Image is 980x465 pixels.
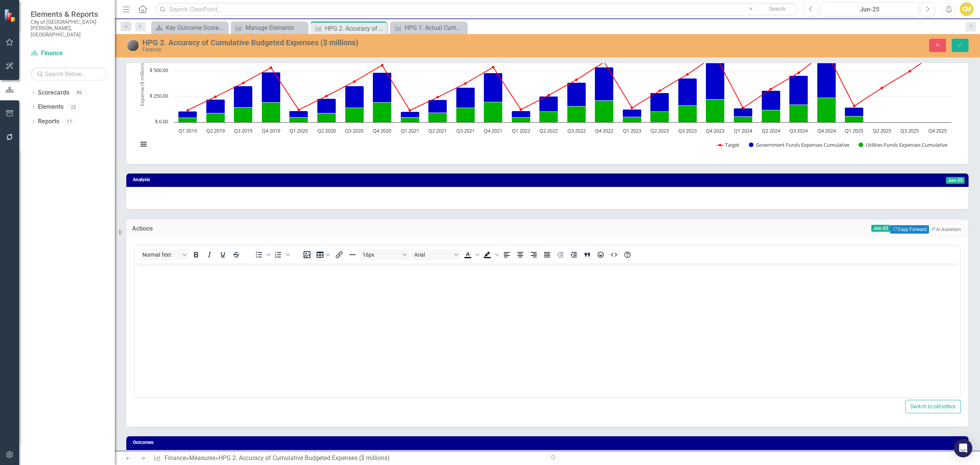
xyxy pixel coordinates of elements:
[484,127,502,134] text: Q4 2021
[845,107,864,116] path: Q1 2025, 89.317. Government Funds Expenses Cumulative.
[133,440,965,445] h3: Outcomes
[866,141,947,148] text: Utilities Funds Expenses Cumulative
[401,127,419,134] text: Q1 2021
[608,249,621,260] button: HTML Editor
[581,249,594,260] button: Blockquote
[373,72,392,102] path: Q4 2020, 289.93. Government Funds Expenses Cumulative.
[178,111,197,118] path: Q1 2019, 61.23. Government Funds Expenses Cumulative.
[769,6,786,12] span: Search
[289,111,308,117] path: Q1 2020, 66.95. Government Funds Expenses Cumulative.
[678,105,697,122] path: Q3 2023, 161.08. Utilities Funds Expenses Cumulative.
[38,103,64,111] a: Elements
[908,70,911,73] path: Q3 2025, 495.424. Target.
[4,9,17,22] img: ClearPoint Strategy
[928,127,947,134] text: Q4 2025
[178,45,938,118] g: Government Funds Expenses Cumulative, series 2 of 3. Bar series with 28 bars.
[289,127,308,134] text: Q1 2020
[262,102,281,122] path: Q4 2019, 192.85. Utilities Funds Expenses Cumulative.
[428,127,447,134] text: Q2 2021
[392,23,465,33] a: HPG 1. Actual Cumulative Revenue Compared to Budget ($ millions)
[289,117,308,122] path: Q1 2020, 44.82. Utilities Funds Expenses Cumulative.
[428,113,447,122] path: Q2 2021, 91.47. Utilities Funds Expenses Cumulative.
[333,249,346,260] button: Insert/edit link
[946,177,965,184] span: Jun-25
[142,38,604,47] div: HPG 2. Accuracy of Cumulative Budgeted Expenses ($ millions)
[769,87,773,90] path: Q2 2024, 321.99. Target.
[134,41,955,156] svg: Interactive chart
[575,78,578,81] path: Q3 2022, 412.6. Target.
[142,47,604,52] div: Finance
[363,252,400,258] span: 16px
[456,108,475,122] path: Q3 2021, 141.47. Utilities Funds Expenses Cumulative.
[401,111,420,117] path: Q1 2021, 56.25. Government Funds Expenses Cumulative.
[166,23,226,33] div: Key Outcome Scorecard
[297,108,301,111] path: Q1 2020, 119.69. Target.
[219,454,390,462] div: HPG 2. Accuracy of Cumulative Budgeted Expenses ($ millions)
[621,249,634,260] button: Help
[126,39,139,51] img: No Information
[859,142,948,148] button: Show Utilities Funds Expenses Cumulative
[762,110,781,122] path: Q2 2024, 118.1. Utilities Funds Expenses Cumulative.
[346,249,359,260] button: Horizontal line
[245,23,305,33] div: Manage Elements
[234,127,252,134] text: Q3 2019
[742,106,745,109] path: Q1 2024, 139.13. Target.
[492,65,495,69] path: Q4 2021, 536.22. Target.
[139,61,145,106] text: Expense ($ millions)
[242,81,245,84] path: Q3 2019, 382.62. Target.
[206,127,225,134] text: Q2 2019
[234,86,253,107] path: Q3 2019, 211.65. Government Funds Expenses Cumulative.
[484,73,503,102] path: Q4 2021, 283.36. Government Funds Expenses Cumulative.
[519,108,523,111] path: Q1 2022, 122.01. Target.
[749,142,850,148] button: Show Government Funds Expenses Cumulative
[345,127,363,134] text: Q3 2020
[567,249,580,260] button: Increase indent
[789,105,808,122] path: Q3 2024, 169.6. Utilities Funds Expenses Cumulative.
[817,58,836,98] path: Q4 2024, 390.2. Government Funds Expenses Cumulative.
[595,100,614,122] path: Q4 2022, 210.59. Utilities Funds Expenses Cumulative.
[954,439,972,457] div: Open Intercom Messenger
[234,107,253,122] path: Q3 2019, 141.9. Utilities Funds Expenses Cumulative.
[630,106,634,109] path: Q1 2023, 139.15. Target.
[317,113,336,122] path: Q2 2020, 88.72. Utilities Funds Expenses Cumulative.
[650,111,669,122] path: Q2 2023, 102.83. Utilities Funds Expenses Cumulative.
[31,10,107,19] span: Elements & Reports
[623,127,641,134] text: Q1 2023
[63,118,75,125] div: 17
[853,104,856,107] path: Q1 2025, 157.185. Target.
[929,226,963,233] button: AI Assistant
[464,82,467,85] path: Q3 2021, 377.12. Target.
[206,113,225,122] path: Q2 2019, 88.8. Utilities Funds Expenses Cumulative.
[678,127,697,134] text: Q3 2023
[554,249,567,260] button: Decrease indent
[31,67,107,81] input: Search Below...
[539,127,558,134] text: Q2 2022
[734,108,753,116] path: Q1 2024, 81.41. Government Funds Expenses Cumulative.
[820,2,918,16] button: Jun-25
[456,127,475,134] text: Q3 2021
[381,64,384,67] path: Q4 2020, 555.91. Target.
[817,127,836,134] text: Q4 2024
[527,249,540,260] button: Align right
[325,94,328,97] path: Q2 2020, 254.71. Target.
[594,249,607,260] button: Emojis
[481,249,500,260] div: Background color Black
[789,75,808,105] path: Q3 2024, 283.85. Government Funds Expenses Cumulative.
[678,78,697,105] path: Q3 2023, 268.02. Government Funds Expenses Cumulative.
[150,92,168,99] text: $ 250.00
[845,127,863,134] text: Q1 2025
[734,116,753,122] path: Q1 2024, 53.3. Utilities Funds Expenses Cumulative.
[38,88,69,97] a: Scorecards
[512,111,531,117] path: Q1 2022, 63.48. Government Funds Expenses Cumulative.
[401,117,420,122] path: Q1 2021, 44.93. Utilities Funds Expenses Cumulative.
[734,127,753,134] text: Q1 2024
[178,127,197,134] text: Q1 2019
[132,225,286,232] h3: Actions
[269,66,273,69] path: Q4 2019, 531.57. Target.
[706,127,724,134] text: Q4 2023
[301,249,314,260] button: Insert image
[262,127,280,134] text: Q4 2019
[725,141,740,148] text: Target
[706,99,725,122] path: Q4 2023, 220.75. Utilities Funds Expenses Cumulative.
[345,108,364,122] path: Q3 2020, 140.32. Utilities Funds Expenses Cumulative.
